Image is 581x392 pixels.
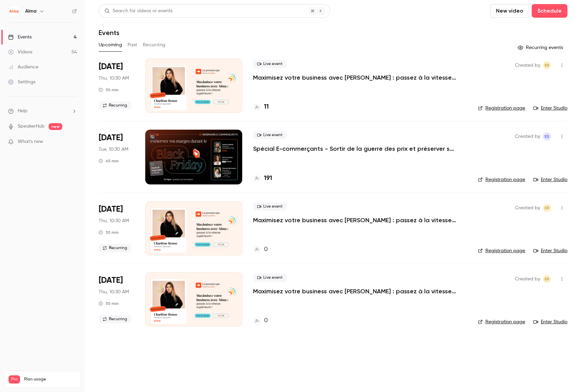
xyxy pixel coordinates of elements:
[533,247,567,254] a: Enter Studio
[264,102,269,112] h4: 11
[515,61,540,69] span: Created by
[99,132,123,143] span: [DATE]
[253,174,272,183] a: 191
[533,318,567,325] a: Enter Studio
[253,287,457,295] a: Maximisez votre business avec [PERSON_NAME] : passez à la vitesse supérieure !
[69,139,77,145] iframe: Noticeable Trigger
[128,39,137,50] button: Past
[8,64,38,70] div: Audience
[99,87,119,93] div: 30 min
[99,230,119,235] div: 30 min
[99,272,134,327] div: Oct 9 Thu, 10:30 AM (Europe/Paris)
[18,138,43,145] span: What's new
[99,29,119,37] h1: Events
[532,4,567,18] button: Schedule
[8,79,35,85] div: Settings
[545,275,549,283] span: ER
[264,245,268,254] h4: 0
[99,217,129,224] span: Thu, 10:30 AM
[253,145,457,153] a: Spécial E-commerçants - Sortir de la guerre des prix et préserver ses marges pendant [DATE][DATE]
[264,174,272,183] h4: 191
[99,101,131,110] span: Recurring
[253,316,268,325] a: 0
[253,274,287,282] span: Live event
[99,158,119,164] div: 45 min
[99,201,134,256] div: Oct 2 Thu, 10:30 AM (Europe/Paris)
[9,6,19,17] img: Alma
[478,105,525,112] a: Registration page
[253,202,287,211] span: Live event
[478,247,525,254] a: Registration page
[99,244,131,252] span: Recurring
[9,375,20,383] span: Pro
[8,49,32,55] div: Videos
[99,289,129,295] span: Thu, 10:30 AM
[543,132,551,141] span: Evan SAIDI
[99,204,123,215] span: [DATE]
[104,7,172,15] div: Search for videos or events
[99,275,123,286] span: [DATE]
[515,42,567,53] button: Recurring events
[490,4,529,18] button: New video
[253,73,457,82] a: Maximisez votre business avec [PERSON_NAME] : passez à la vitesse supérieure !
[99,301,119,306] div: 30 min
[478,176,525,183] a: Registration page
[253,216,457,224] a: Maximisez votre business avec [PERSON_NAME] : passez à la vitesse supérieure !
[99,59,134,113] div: Sep 25 Thu, 10:30 AM (Europe/Paris)
[253,245,268,254] a: 0
[18,123,45,130] a: SpeakerHub
[24,377,77,382] span: Plan usage
[99,130,134,184] div: Sep 30 Tue, 10:30 AM (Europe/Paris)
[99,61,123,72] span: [DATE]
[49,123,62,130] span: new
[545,204,549,212] span: ER
[25,8,36,15] h6: Alma
[515,204,540,212] span: Created by
[545,61,549,69] span: ER
[264,316,268,325] h4: 0
[18,108,28,115] span: Help
[99,315,131,323] span: Recurring
[99,75,129,82] span: Thu, 10:30 AM
[143,39,166,50] button: Recurring
[8,108,77,115] li: help-dropdown-opener
[99,39,122,50] button: Upcoming
[478,318,525,325] a: Registration page
[543,61,551,69] span: Eric ROMER
[253,131,287,139] span: Live event
[515,132,540,141] span: Created by
[515,275,540,283] span: Created by
[533,176,567,183] a: Enter Studio
[545,132,549,141] span: ES
[253,60,287,68] span: Live event
[543,275,551,283] span: Eric ROMER
[8,34,32,40] div: Events
[533,105,567,112] a: Enter Studio
[99,146,128,153] span: Tue, 10:30 AM
[253,102,269,112] a: 11
[543,204,551,212] span: Eric ROMER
